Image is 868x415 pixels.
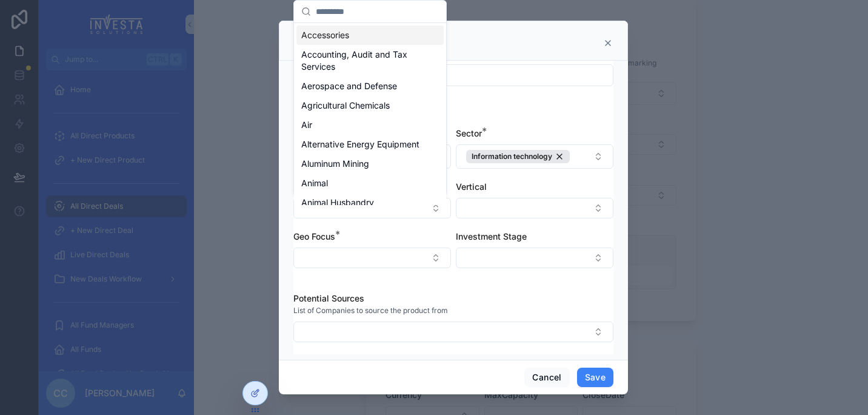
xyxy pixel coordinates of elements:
button: Select Button [293,248,451,268]
div: Suggestions [294,23,446,205]
span: List of Companies to source the product from [293,306,448,315]
span: Accessories [301,29,349,41]
button: Save [577,368,613,387]
span: Investment Stage [456,231,527,241]
span: Aerospace and Defense [301,80,397,92]
span: Vertical [456,181,487,192]
span: Potential Sources [293,293,364,303]
span: Air [301,119,312,131]
span: Animal [301,177,328,189]
span: Sector [456,128,482,138]
button: Cancel [524,368,569,387]
span: Information technology [472,152,552,161]
span: Agricultural Chemicals [301,100,390,112]
span: Accounting, Audit and Tax Services [301,49,424,73]
span: Animal Husbandry [301,197,374,209]
button: Unselect 2 [466,150,570,163]
button: Select Button [293,198,451,218]
button: Select Button [456,198,613,218]
button: Select Button [293,322,613,342]
span: Aluminum Mining [301,158,369,170]
button: Select Button [456,248,613,268]
button: Select Button [456,144,613,169]
span: Geo Focus [293,231,335,241]
span: Alternative Energy Equipment [301,138,419,150]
